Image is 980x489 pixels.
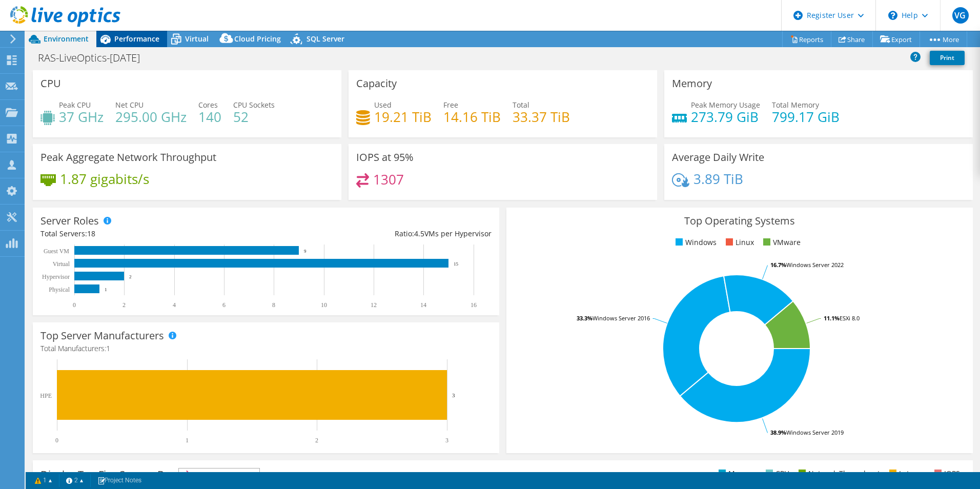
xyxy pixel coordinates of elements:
[514,215,965,227] h3: Top Operating Systems
[28,474,59,487] a: 1
[60,173,149,185] h4: 1.87 gigabits/s
[304,249,307,254] text: 9
[233,100,275,110] span: CPU Sockets
[40,215,99,227] h3: Server Roles
[831,31,873,47] a: Share
[53,260,70,268] text: Virtual
[129,274,132,279] text: 2
[234,34,281,44] span: Cloud Pricing
[186,437,189,444] text: 1
[40,78,61,89] h3: CPU
[672,78,712,89] h3: Memory
[185,34,209,44] span: Virtual
[87,229,95,238] span: 18
[321,301,327,309] text: 10
[513,100,529,110] span: Total
[443,111,501,123] h4: 14.16 TiB
[872,31,920,47] a: Export
[90,474,149,487] a: Project Notes
[106,343,110,353] span: 1
[840,314,860,322] tspan: ESXi 8.0
[173,301,176,309] text: 4
[115,100,144,110] span: Net CPU
[454,261,459,267] text: 15
[763,468,789,479] li: CPU
[723,237,754,248] li: Linux
[887,468,925,479] li: Latency
[40,330,164,341] h3: Top Server Manufacturers
[179,468,259,481] span: IOPS
[471,301,477,309] text: 16
[420,301,426,309] text: 14
[374,111,432,123] h4: 19.21 TiB
[105,287,107,292] text: 1
[374,100,392,110] span: Used
[761,237,801,248] li: VMware
[824,314,840,322] tspan: 11.1%
[356,78,397,89] h3: Capacity
[693,173,743,185] h4: 3.89 TiB
[42,273,70,280] text: Hypervisor
[49,286,70,293] text: Physical
[59,100,91,110] span: Peak CPU
[198,111,221,123] h4: 140
[932,468,960,479] li: IOPS
[716,468,757,479] li: Memory
[786,429,844,436] tspan: Windows Server 2019
[443,100,458,110] span: Free
[577,314,593,322] tspan: 33.3%
[198,100,218,110] span: Cores
[772,100,819,110] span: Total Memory
[770,261,786,269] tspan: 16.7%
[782,31,831,47] a: Reports
[920,31,967,47] a: More
[445,437,448,444] text: 3
[44,34,89,44] span: Environment
[672,152,764,163] h3: Average Daily Write
[691,111,760,123] h4: 273.79 GiB
[356,152,414,163] h3: IOPS at 95%
[40,228,266,239] div: Total Servers:
[593,314,650,322] tspan: Windows Server 2016
[770,429,786,436] tspan: 38.9%
[272,301,275,309] text: 8
[691,100,760,110] span: Peak Memory Usage
[44,248,69,255] text: Guest VM
[40,392,52,399] text: HPE
[373,174,404,185] h4: 1307
[888,11,897,20] svg: \n
[315,437,318,444] text: 2
[33,52,156,64] h1: RAS-LiveOptics-[DATE]
[952,7,969,24] span: VG
[59,111,104,123] h4: 37 GHz
[40,343,492,354] h4: Total Manufacturers:
[772,111,840,123] h4: 799.17 GiB
[122,301,126,309] text: 2
[414,229,424,238] span: 4.5
[233,111,275,123] h4: 52
[222,301,226,309] text: 6
[307,34,344,44] span: SQL Server
[930,51,965,65] a: Print
[73,301,76,309] text: 0
[452,392,455,398] text: 3
[673,237,717,248] li: Windows
[371,301,377,309] text: 12
[115,111,187,123] h4: 295.00 GHz
[59,474,91,487] a: 2
[114,34,159,44] span: Performance
[40,152,216,163] h3: Peak Aggregate Network Throughput
[266,228,492,239] div: Ratio: VMs per Hypervisor
[55,437,58,444] text: 0
[786,261,844,269] tspan: Windows Server 2022
[796,468,880,479] li: Network Throughput
[513,111,570,123] h4: 33.37 TiB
